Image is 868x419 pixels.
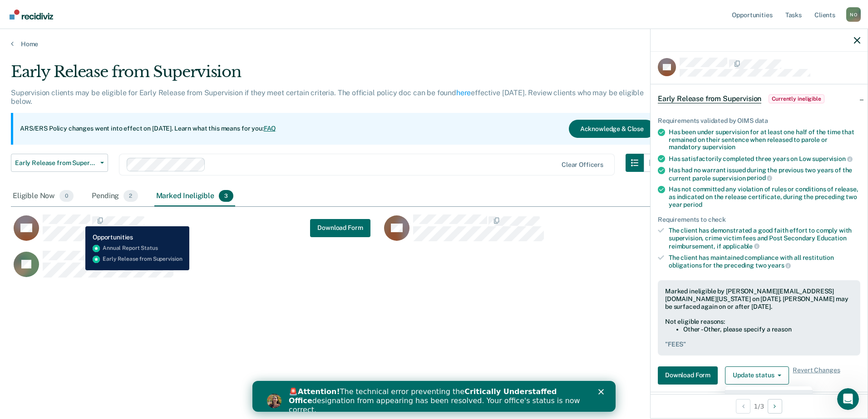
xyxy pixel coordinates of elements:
[768,399,782,414] button: Next Opportunity
[264,125,276,132] a: FAQ
[36,6,305,24] b: Critically Understaffed Office
[11,250,381,287] div: CaseloadOpportunityCell-07587478
[123,190,138,202] span: 2
[793,366,840,385] span: Revert Changes
[669,185,860,208] div: Has not committed any violation of rules or conditions of release, as indicated on the release ce...
[769,94,824,103] span: Currently ineligible
[658,216,860,224] div: Requirements to check
[219,190,233,202] span: 3
[36,6,334,34] div: 🚨 The technical error preventing the designation from appearing has been resolved. Your office's ...
[846,7,861,22] div: N O
[154,186,236,206] div: Marked Ineligible
[651,84,868,113] div: Early Release from SupervisionCurrently ineligible
[310,219,370,237] a: Navigate to form link
[658,366,718,385] button: Download Form
[11,186,75,206] div: Eligible Now
[456,88,471,97] a: here
[702,143,735,151] span: supervision
[669,254,860,269] div: The client has maintained compliance with all restitution obligations for the preceding two
[15,159,97,167] span: Early Release from Supervision
[381,214,752,250] div: CaseloadOpportunityCell-06681635
[665,341,853,348] pre: " FEES "
[665,287,853,310] div: Marked ineligible by [PERSON_NAME][EMAIL_ADDRESS][DOMAIN_NAME][US_STATE] on [DATE]. [PERSON_NAME]...
[669,128,860,151] div: Has been under supervision for at least one half of the time that remained on their sentence when...
[10,10,53,19] img: Recidiviz
[11,88,644,106] p: Supervision clients may be eligible for Early Release from Supervision if they meet certain crite...
[658,94,761,103] span: Early Release from Supervision
[658,117,860,125] div: Requirements validated by OIMS data
[20,124,276,133] p: ARS/ERS Policy changes went into effect on [DATE]. Learn what this means for you:
[11,63,662,88] div: Early Release from Supervision
[569,120,655,138] button: Acknowledge & Close
[736,399,750,414] button: Previous Opportunity
[837,388,859,410] iframe: Intercom live chat
[812,155,852,162] span: supervision
[669,166,860,182] div: Has had no warrant issued during the previous two years of the current parole supervision
[90,186,139,206] div: Pending
[651,394,868,418] div: 1 / 3
[658,366,721,385] a: Navigate to form link
[346,8,355,14] div: Close
[683,201,702,208] span: period
[669,227,860,250] div: The client has demonstrated a good faith effort to comply with supervision, crime victim fees and...
[45,6,88,15] b: Attention!
[725,390,813,404] button: [PERSON_NAME]
[768,262,791,269] span: years
[846,7,861,22] button: Profile dropdown button
[665,318,853,326] div: Not eligible reasons:
[252,381,616,412] iframe: Intercom live chat banner
[562,161,603,169] div: Clear officers
[11,214,381,250] div: CaseloadOpportunityCell-03245736
[723,243,759,250] span: applicable
[11,40,857,48] a: Home
[683,326,853,333] li: Other - Other, please specify a reason
[747,174,772,181] span: period
[725,366,789,385] button: Update status
[669,155,860,163] div: Has satisfactorily completed three years on Low
[310,219,370,237] button: Download Form
[59,190,74,202] span: 0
